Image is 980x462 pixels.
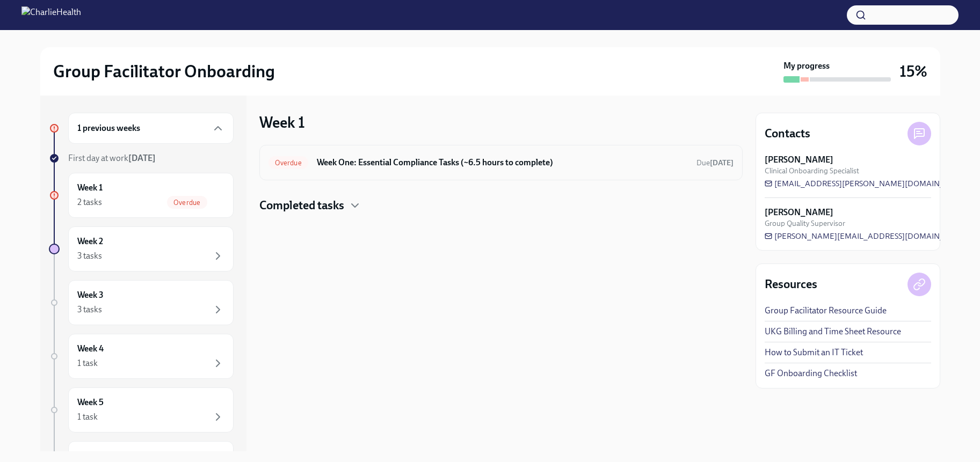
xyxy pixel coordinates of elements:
[765,218,845,229] span: Group Quality Supervisor
[268,159,308,167] span: Overdue
[128,153,156,163] strong: [DATE]
[696,158,734,168] span: September 22nd, 2025 09:00
[765,154,833,166] strong: [PERSON_NAME]
[783,60,830,72] strong: My progress
[77,236,103,247] h6: Week 2
[765,276,817,292] h4: Resources
[77,450,104,462] h6: Week 6
[77,411,98,423] div: 1 task
[77,250,102,262] div: 3 tasks
[765,326,901,338] a: UKG Billing and Time Sheet Resource
[167,199,207,207] span: Overdue
[49,152,234,164] a: First day at work[DATE]
[77,357,98,369] div: 1 task
[710,158,734,167] strong: [DATE]
[268,154,734,171] a: OverdueWeek One: Essential Compliance Tasks (~6.5 hours to complete)Due[DATE]
[77,182,103,194] h6: Week 1
[765,231,970,241] a: [PERSON_NAME][EMAIL_ADDRESS][DOMAIN_NAME]
[765,347,863,358] a: How to Submit an IT Ticket
[68,113,234,144] div: 1 previous weeks
[21,6,81,24] img: CharlieHealth
[77,289,104,301] h6: Week 3
[49,226,234,272] a: Week 23 tasks
[259,113,305,132] h3: Week 1
[765,166,859,176] span: Clinical Onboarding Specialist
[765,126,810,142] h4: Contacts
[53,61,275,82] h2: Group Facilitator Onboarding
[77,343,104,355] h6: Week 4
[77,397,104,408] h6: Week 5
[765,368,857,379] a: GF Onboarding Checklist
[765,178,970,189] a: [EMAIL_ADDRESS][PERSON_NAME][DOMAIN_NAME]
[49,387,234,432] a: Week 51 task
[899,62,927,81] h3: 15%
[77,196,102,208] div: 2 tasks
[77,304,102,316] div: 3 tasks
[77,122,140,134] h6: 1 previous weeks
[68,153,156,163] span: First day at work
[765,305,887,317] a: Group Facilitator Resource Guide
[765,207,833,218] strong: [PERSON_NAME]
[259,197,344,214] h4: Completed tasks
[696,158,734,167] span: Due
[317,157,688,168] h6: Week One: Essential Compliance Tasks (~6.5 hours to complete)
[259,197,743,214] div: Completed tasks
[49,173,234,218] a: Week 12 tasksOverdue
[49,334,234,379] a: Week 41 task
[49,280,234,325] a: Week 33 tasks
